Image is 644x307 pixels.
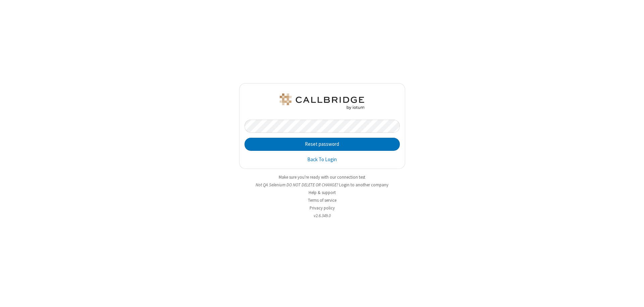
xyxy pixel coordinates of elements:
button: Reset password [245,138,400,151]
a: Help & support [309,190,336,195]
img: QA Selenium DO NOT DELETE OR CHANGE [278,94,366,110]
a: Privacy policy [310,205,335,211]
li: Not QA Selenium DO NOT DELETE OR CHANGE? [239,182,405,188]
a: Back To Login [307,156,337,164]
a: Make sure you're ready with our connection test [279,174,365,180]
a: Terms of service [308,197,336,203]
li: v2.6.349.0 [239,212,405,219]
button: Login to another company [339,182,388,188]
